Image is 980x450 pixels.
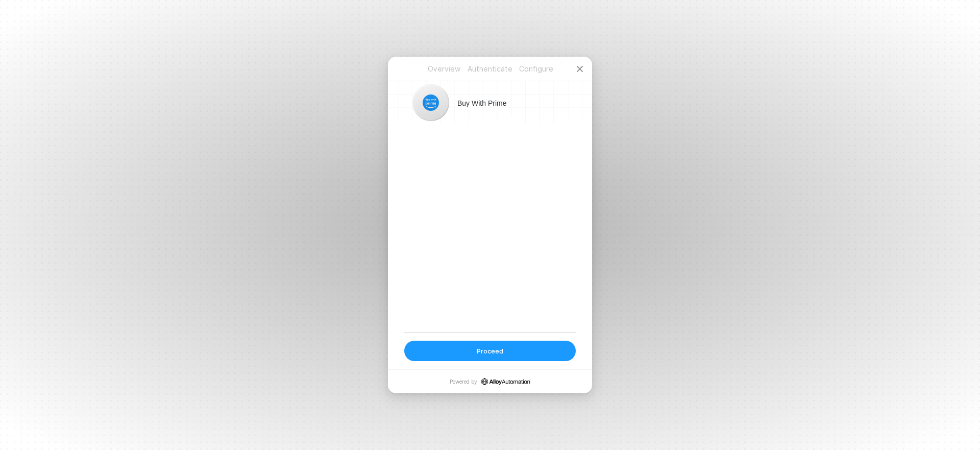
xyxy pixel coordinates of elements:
div: Proceed [477,347,503,356]
p: Configure [513,64,559,74]
a: icon-success [481,378,530,385]
span: icon-close [576,65,584,73]
p: Authenticate [467,64,513,74]
h1: Buy With Prime [457,98,506,108]
button: Proceed [404,341,576,361]
img: icon [423,94,439,111]
p: Overview [421,64,467,74]
p: Powered by [450,378,530,385]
